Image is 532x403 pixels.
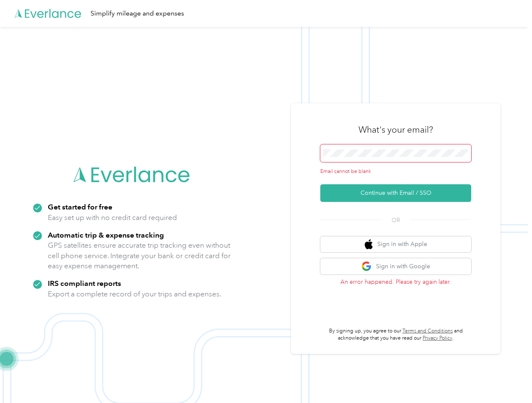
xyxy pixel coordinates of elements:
[402,328,453,334] a: Terms and Conditions
[381,216,410,225] span: OR
[48,230,164,239] strong: Automatic trip & expense tracking
[48,202,112,211] strong: Get started for free
[365,239,373,250] img: apple logo
[358,124,433,136] h3: What's your email?
[361,261,372,272] img: google logo
[320,327,471,342] p: By signing up, you agree to our and acknowledge that you have read our .
[320,236,471,253] button: apple logoSign in with Apple
[91,8,184,19] div: Simplify mileage and expenses
[320,277,471,286] p: An error happened. Please try again later.
[48,289,221,299] p: Export a complete record of your trips and expenses.
[48,240,231,271] p: GPS satellites ensure accurate trip tracking even without cell phone service. Integrate your bank...
[320,168,471,175] div: Email cannot be blank
[320,258,471,275] button: google logoSign in with Google
[48,212,177,223] p: Easy set up with no credit card required
[320,184,471,202] button: Continue with Email / SSO
[423,335,452,341] a: Privacy Policy
[48,279,121,288] strong: IRS compliant reports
